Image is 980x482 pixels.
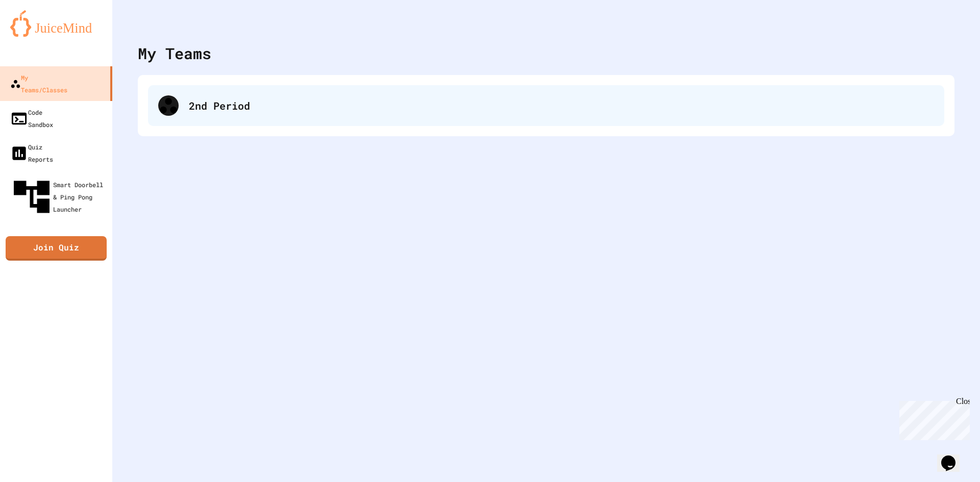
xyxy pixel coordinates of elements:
div: Chat with us now!Close [4,4,70,65]
img: logo-orange.svg [10,10,102,37]
div: Code Sandbox [10,106,53,131]
iframe: chat widget [937,441,970,472]
div: Quiz Reports [10,141,53,165]
div: 2nd Period [148,85,944,126]
a: Join Quiz [6,236,107,261]
div: My Teams/Classes [10,71,67,96]
div: Smart Doorbell & Ping Pong Launcher [10,175,108,218]
div: My Teams [138,42,211,65]
iframe: chat widget [895,397,970,440]
div: 2nd Period [189,98,934,113]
